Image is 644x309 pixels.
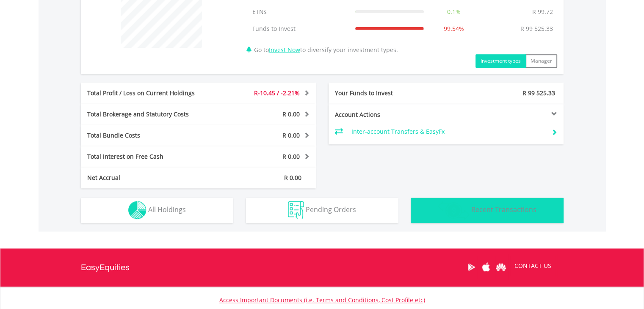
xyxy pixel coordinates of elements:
span: R 99 525.33 [522,89,555,97]
div: Your Funds to Invest [329,89,446,97]
td: 0.1% [428,3,480,20]
span: R 0.00 [282,131,300,139]
span: R-10.45 / -2.21% [254,89,300,97]
div: Total Interest on Free Cash [81,152,218,161]
td: Funds to Invest [248,20,351,37]
a: Access Important Documents (i.e. Terms and Conditions, Cost Profile etc) [219,296,425,304]
td: R 99 525.33 [516,20,557,37]
button: Pending Orders [246,198,398,223]
button: Recent Transactions [411,198,564,223]
span: Recent Transactions [471,205,536,214]
span: Pending Orders [306,205,356,214]
button: Manager [525,54,557,68]
a: CONTACT US [509,254,557,278]
img: transactions-zar-wht.png [438,201,470,220]
div: Total Brokerage and Statutory Costs [81,110,218,119]
a: Huawei [494,254,509,280]
img: holdings-wht.png [128,201,146,219]
td: 99.54% [428,20,480,37]
td: R 99.72 [528,3,557,20]
div: Total Bundle Costs [81,131,218,140]
span: R 0.00 [282,110,300,118]
a: Apple [479,254,494,280]
div: Account Actions [329,110,446,119]
span: All Holdings [148,205,186,214]
button: Investment types [475,54,526,68]
span: R 0.00 [284,174,301,182]
td: ETNs [248,3,351,20]
td: Inter-account Transfers & EasyFx [351,125,545,138]
a: Invest Now [269,46,300,54]
button: All Holdings [81,198,233,223]
a: Google Play [464,254,479,280]
div: Total Profit / Loss on Current Holdings [81,89,218,97]
span: R 0.00 [282,152,300,160]
img: pending_instructions-wht.png [288,201,304,219]
a: EasyEquities [81,248,130,287]
div: Net Accrual [81,174,218,182]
